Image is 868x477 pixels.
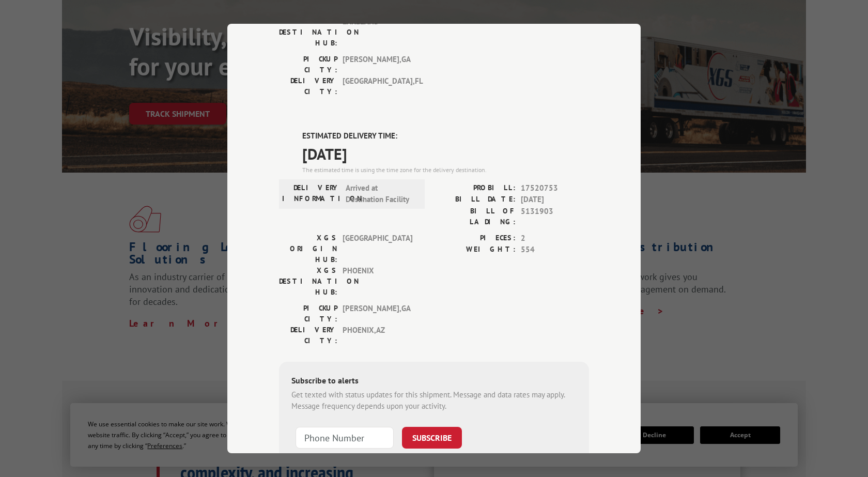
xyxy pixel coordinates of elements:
label: XGS DESTINATION HUB: [279,265,337,298]
label: BILL DATE: [434,194,516,206]
span: 17520753 [521,182,589,194]
label: PICKUP CITY: [279,54,337,75]
label: DELIVERY CITY: [279,325,337,346]
label: DELIVERY INFORMATION: [282,182,340,206]
span: [GEOGRAPHIC_DATA] [343,233,412,265]
div: Get texted with status updates for this shipment. Message and data rates may apply. Message frequ... [291,389,577,412]
button: SUBSCRIBE [402,427,462,449]
span: [PERSON_NAME] , GA [343,303,412,325]
label: PIECES: [434,233,516,244]
span: 5131903 [521,206,589,227]
label: XGS DESTINATION HUB: [279,16,337,49]
div: The estimated time is using the time zone for the delivery destination. [302,165,589,175]
span: LAKELAND [343,16,412,49]
label: DELIVERY CITY: [279,75,337,97]
label: XGS ORIGIN HUB: [279,233,337,265]
div: Subscribe to alerts [291,374,577,389]
span: Arrived at Destination Facility [346,182,415,206]
span: 554 [521,244,589,256]
span: [DATE] [302,142,589,165]
input: Phone Number [296,427,394,449]
span: PHOENIX [343,265,412,298]
span: 2 [521,233,589,244]
label: BILL OF LADING: [434,206,516,227]
label: PICKUP CITY: [279,303,337,325]
label: PROBILL: [434,182,516,194]
label: WEIGHT: [434,244,516,256]
span: [GEOGRAPHIC_DATA] , FL [343,75,412,97]
span: PHOENIX , AZ [343,325,412,346]
label: ESTIMATED DELIVERY TIME: [302,130,589,142]
span: [DATE] [521,194,589,206]
span: [PERSON_NAME] , GA [343,54,412,75]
